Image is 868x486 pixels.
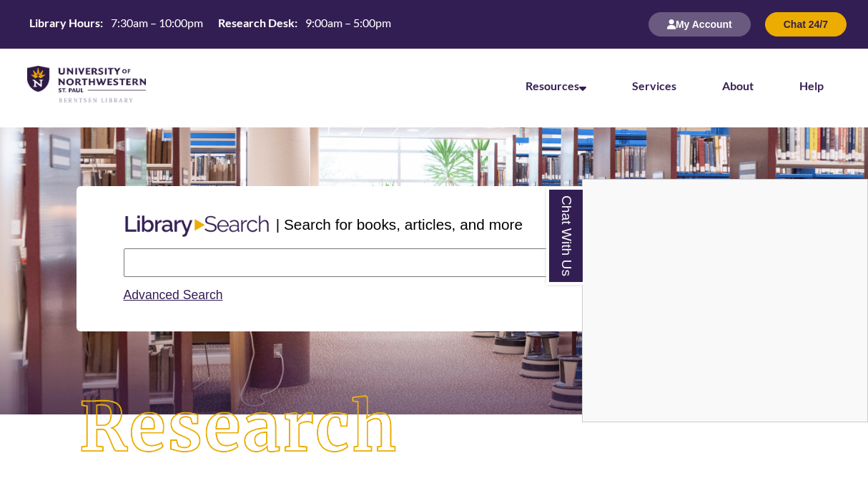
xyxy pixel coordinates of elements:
a: Help [799,79,824,92]
a: Chat With Us [546,187,583,285]
iframe: Chat Widget [583,180,867,422]
div: Chat With Us [582,179,868,422]
a: Resources [526,79,586,92]
img: UNWSP Library Logo [27,66,146,104]
a: Services [632,79,676,92]
a: About [722,79,754,92]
